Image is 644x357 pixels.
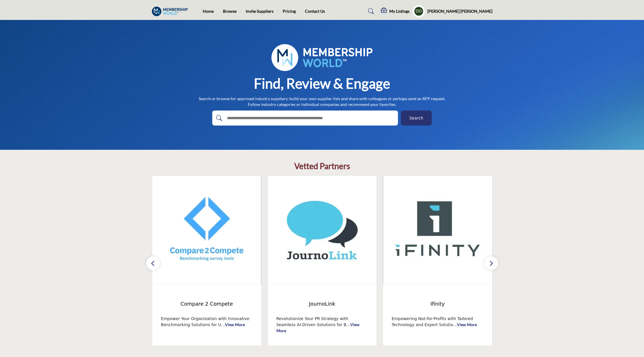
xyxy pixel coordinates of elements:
a: Search [362,7,378,16]
img: Ifinity [383,176,492,285]
a: View More [276,322,360,333]
h5: My Listings [389,9,410,14]
a: JournoLink [276,296,368,312]
a: Compare 2 Compete [161,296,253,312]
h5: [PERSON_NAME] [PERSON_NAME] [427,8,492,14]
span: JournoLink [276,300,368,308]
p: Search or browse for approved industry suppliers; build your own supplier lists and share with co... [199,96,445,107]
a: Contact Us [305,9,325,14]
button: Show hide supplier dropdown [412,5,425,18]
a: Browse [223,9,237,14]
p: Revolutionize Your PR Strategy with Seamless AI-Driven Solutions for B... [276,316,368,334]
button: Search [401,111,432,126]
img: Compare 2 Compete [152,176,261,285]
a: View More [457,322,477,327]
span: Compare 2 Compete [161,300,253,308]
img: image [271,44,373,71]
img: JournoLink [268,176,377,285]
img: Site Logo [152,7,191,16]
a: Ifinity [392,296,483,312]
a: Invite Suppliers [246,9,273,14]
p: Empowering Not-for-Profits with Tailored Technology and Expert Solutio... [392,316,483,328]
div: My Listings [381,8,410,15]
span: Ifinity [392,300,483,308]
p: Empower Your Organization with Innovative Benchmarking Solutions for U... [161,316,253,328]
span: Search [409,115,423,121]
h2: Vetted Partners [294,161,350,171]
a: Pricing [283,9,296,14]
a: View More [225,322,245,327]
a: Home [203,9,214,14]
h1: Find, Review & Engage [254,74,390,92]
